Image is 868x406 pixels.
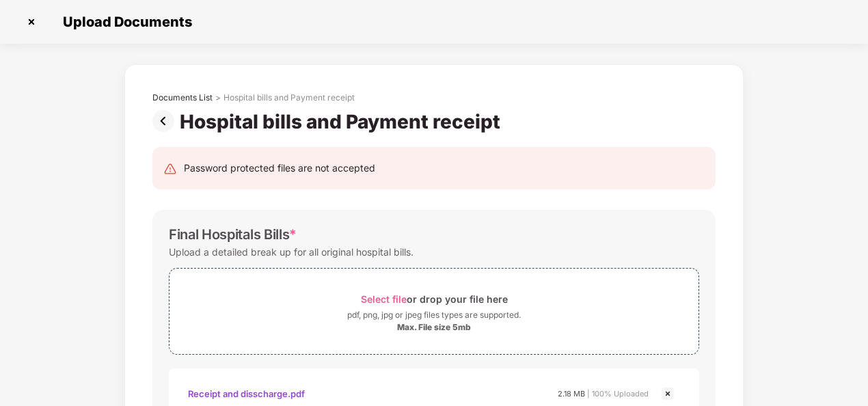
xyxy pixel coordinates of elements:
div: > [215,92,221,103]
img: svg+xml;base64,PHN2ZyB4bWxucz0iaHR0cDovL3d3dy53My5vcmcvMjAwMC9zdmciIHdpZHRoPSIyNCIgaGVpZ2h0PSIyNC... [163,162,177,176]
div: Receipt and disscharge.pdf [188,382,305,405]
span: Select fileor drop your file herepdf, png, jpg or jpeg files types are supported.Max. File size 5mb [169,279,699,344]
img: svg+xml;base64,PHN2ZyBpZD0iQ3Jvc3MtMzJ4MzIiIHhtbG5zPSJodHRwOi8vd3d3LnczLm9yZy8yMDAwL3N2ZyIgd2lkdG... [21,11,42,33]
span: Upload Documents [49,14,199,30]
img: svg+xml;base64,PHN2ZyBpZD0iQ3Jvc3MtMjR4MjQiIHhtbG5zPSJodHRwOi8vd3d3LnczLm9yZy8yMDAwL3N2ZyIgd2lkdG... [660,385,676,402]
div: pdf, png, jpg or jpeg files types are supported. [347,308,521,322]
span: | 100% Uploaded [587,389,649,398]
div: Hospital bills and Payment receipt [180,110,506,133]
span: 2.18 MB [558,389,585,398]
div: Upload a detailed break up for all original hospital bills. [169,243,413,261]
div: Final Hospitals Bills [169,226,297,243]
img: svg+xml;base64,PHN2ZyBpZD0iUHJldi0zMngzMiIgeG1sbnM9Imh0dHA6Ly93d3cudzMub3JnLzIwMDAvc3ZnIiB3aWR0aD... [152,110,180,132]
div: Documents List [152,92,213,103]
div: or drop your file here [361,290,508,308]
div: Password protected files are not accepted [184,161,375,176]
div: Hospital bills and Payment receipt [223,92,355,103]
div: Max. File size 5mb [397,322,471,333]
span: Select file [361,293,407,305]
